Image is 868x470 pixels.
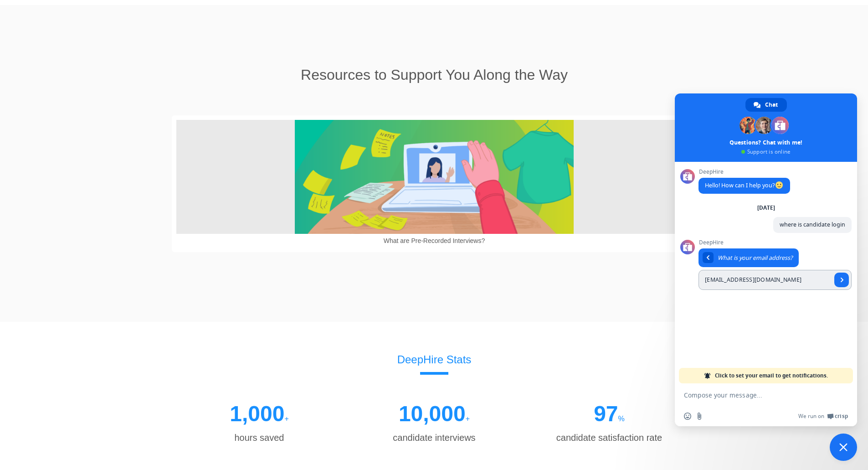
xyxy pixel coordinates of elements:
span: 10,000 [398,401,465,425]
a: We run onCrisp [798,413,848,420]
span: Send a file [696,413,703,420]
a: imgWhat are Pre-Recorded Interviews? [172,116,697,253]
input: Enter your email address... [699,270,832,290]
span: Crisp [835,413,848,420]
div: Close chat [830,434,857,461]
span: Hello! How can I help you? [705,181,784,189]
div: [DATE] [757,205,775,211]
p: hours saved [172,431,347,445]
div: Return to message [703,252,714,263]
p: + [284,413,288,424]
span: What is your email address? [718,254,792,262]
p: What are Pre-Recorded Interviews? [176,234,692,248]
span: DeepHire [699,239,852,246]
p: % [618,413,624,424]
p: DeepHire Stats [397,351,471,368]
div: Chat [745,98,787,112]
span: Click to set your email to get notifications. [715,368,828,383]
span: Chat [765,98,778,112]
p: candidate interviews [346,431,521,445]
span: where is candidate login [780,221,845,228]
p: candidate satisfaction rate [521,431,696,445]
textarea: Compose your message... [684,391,828,399]
span: 1,000 [230,401,284,425]
p: + [465,413,469,424]
p: Resources to Support You Along the Way [172,63,697,86]
span: Insert an emoji [684,413,691,420]
span: 97 [594,401,618,425]
span: We run on [798,413,824,420]
img: img [295,120,573,234]
span: DeepHire [699,169,790,175]
span: Send [834,273,849,287]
